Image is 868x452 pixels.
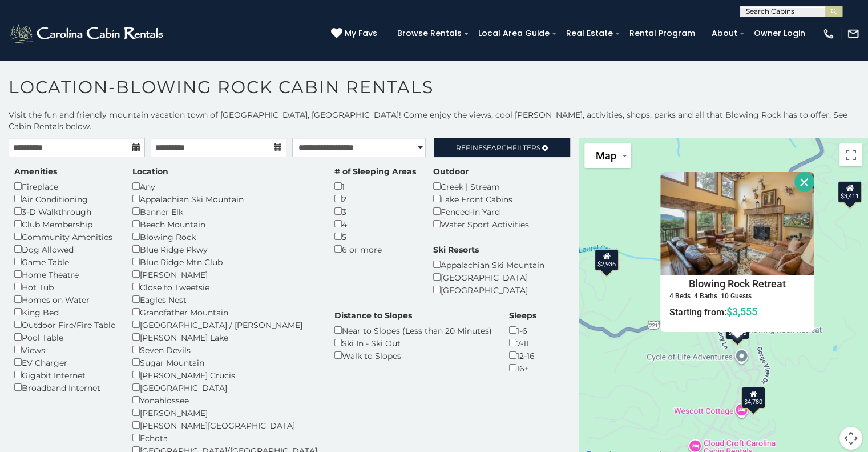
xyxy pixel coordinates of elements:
[132,230,317,243] div: Blowing Rock
[509,324,536,337] div: 1-6
[334,310,412,321] label: Distance to Slopes
[14,166,57,177] label: Amenities
[14,306,115,318] div: King Bed
[14,343,115,356] div: Views
[132,243,317,255] div: Blue Ridge Pkwy
[624,25,701,42] a: Rental Program
[14,255,115,268] div: Game Table
[433,258,544,271] div: Appalachian Ski Mountain
[433,271,544,283] div: [GEOGRAPHIC_DATA]
[132,268,317,281] div: [PERSON_NAME]
[748,25,811,42] a: Owner Login
[661,275,814,293] h4: Blowing Rock Retreat
[847,27,859,40] img: mail-regular-white.png
[132,419,317,431] div: [PERSON_NAME][GEOGRAPHIC_DATA]
[14,369,115,381] div: Gigabit Internet
[132,356,317,369] div: Sugar Mountain
[132,180,317,193] div: Any
[334,166,416,177] label: # of Sleeping Areas
[334,349,492,362] div: Walk to Slopes
[509,310,536,321] label: Sleeps
[660,275,814,318] a: Blowing Rock Retreat 4 Beds | 4 Baths | 10 Guests Starting from:$3,555
[132,218,317,230] div: Beech Mountain
[334,193,416,205] div: 2
[794,172,814,192] button: Close
[9,22,167,45] img: White-1-2.png
[132,255,317,268] div: Blue Ridge Mtn Club
[560,25,619,42] a: Real Estate
[822,27,835,40] img: phone-regular-white.png
[334,230,416,243] div: 5
[132,281,317,293] div: Close to Tweetsie
[594,249,618,271] div: $2,936
[433,283,544,296] div: [GEOGRAPHIC_DATA]
[456,143,540,152] span: Refine Filters
[132,406,317,419] div: [PERSON_NAME]
[132,306,317,318] div: Grandfather Mountain
[132,431,317,444] div: Echota
[694,293,721,300] h5: 4 Baths |
[483,143,512,152] span: Search
[433,180,529,193] div: Creek | Stream
[132,343,317,356] div: Seven Devils
[132,166,168,177] label: Location
[14,205,115,218] div: 3-D Walkthrough
[726,306,757,318] span: $3,555
[331,27,380,40] a: My Favs
[14,281,115,293] div: Hot Tub
[669,293,694,300] h5: 4 Beds |
[473,25,555,42] a: Local Area Guide
[721,293,752,300] h5: 10 Guests
[433,205,529,218] div: Fenced-In Yard
[391,25,467,42] a: Browse Rentals
[509,337,536,349] div: 7-11
[334,205,416,218] div: 3
[132,205,317,218] div: Banner Elk
[596,150,616,162] span: Map
[345,27,377,39] span: My Favs
[839,427,862,450] button: Map camera controls
[706,25,743,42] a: About
[132,369,317,381] div: [PERSON_NAME] Crucis
[14,318,115,331] div: Outdoor Fire/Fire Table
[433,166,469,177] label: Outdoor
[334,243,416,255] div: 6 or more
[660,172,814,275] img: Blowing Rock Retreat
[132,394,317,406] div: Yonahlossee
[14,331,115,343] div: Pool Table
[433,193,529,205] div: Lake Front Cabins
[584,143,631,168] button: Change map style
[334,180,416,193] div: 1
[132,193,317,205] div: Appalachian Ski Mountain
[14,293,115,306] div: Homes on Water
[839,143,862,166] button: Toggle fullscreen view
[741,387,765,409] div: $4,780
[509,362,536,374] div: 16+
[14,268,115,281] div: Home Theatre
[838,181,862,203] div: $3,411
[433,244,479,255] label: Ski Resorts
[132,381,317,394] div: [GEOGRAPHIC_DATA]
[14,193,115,205] div: Air Conditioning
[132,318,317,331] div: [GEOGRAPHIC_DATA] / [PERSON_NAME]
[132,331,317,343] div: [PERSON_NAME] Lake
[132,293,317,306] div: Eagles Nest
[509,349,536,362] div: 12-16
[14,356,115,369] div: EV Charger
[334,218,416,230] div: 4
[14,230,115,243] div: Community Amenities
[14,381,115,394] div: Broadband Internet
[433,218,529,230] div: Water Sport Activities
[434,138,571,157] a: RefineSearchFilters
[661,306,814,318] h6: Starting from:
[14,180,115,193] div: Fireplace
[334,324,492,337] div: Near to Slopes (Less than 20 Minutes)
[14,218,115,230] div: Club Membership
[334,337,492,349] div: Ski In - Ski Out
[14,243,115,255] div: Dog Allowed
